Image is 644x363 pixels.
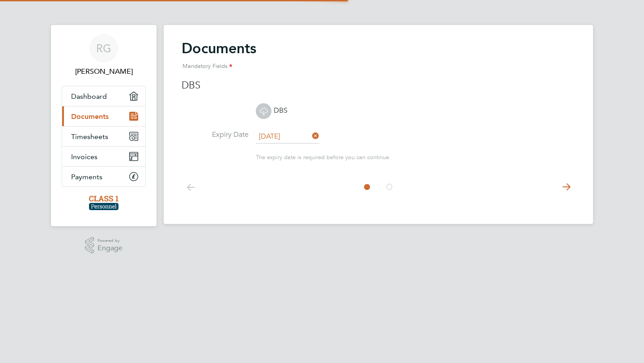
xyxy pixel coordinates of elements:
[256,130,319,144] input: Select one
[96,42,111,54] span: RG
[62,106,145,126] a: Documents
[85,237,123,254] a: Powered byEngage
[51,25,157,226] nav: Main navigation
[182,57,575,76] div: Mandatory Fields
[71,152,97,161] span: Invoices
[97,237,123,245] span: Powered by
[256,154,391,161] span: The expiry date is required before you can continue.
[62,167,145,186] a: Payments
[71,173,102,181] span: Payments
[182,130,249,139] label: Expiry Date
[62,147,145,166] a: Invoices
[62,196,146,210] a: Go to home page
[71,92,107,101] span: Dashboard
[97,245,123,252] span: Engage
[71,132,108,141] span: Timesheets
[89,196,119,210] img: class1personnel-logo-retina.png
[182,39,575,76] h2: Documents
[62,34,146,77] a: RG[PERSON_NAME]
[71,112,109,121] span: Documents
[182,79,575,92] h3: DBS
[62,127,145,146] a: Timesheets
[256,106,288,115] a: DBS
[62,86,145,106] a: Dashboard
[62,66,146,77] span: Renata Gurung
